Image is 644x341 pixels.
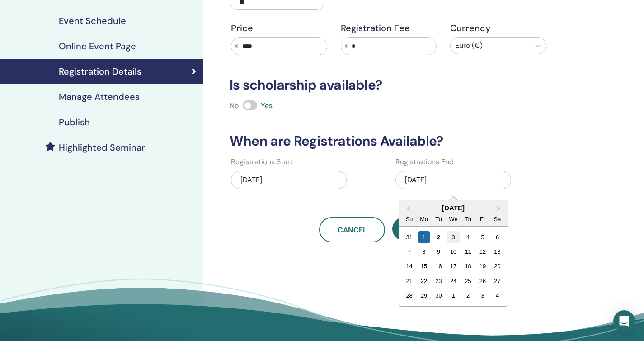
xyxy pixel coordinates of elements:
h4: Registration Details [59,66,141,77]
div: Choose Wednesday, September 24th, 2025 [447,275,459,287]
div: Tu [432,213,445,225]
div: Choose Saturday, September 13th, 2025 [491,246,503,258]
div: Choose Sunday, September 14th, 2025 [403,260,415,273]
div: Choose Wednesday, October 1st, 2025 [447,290,459,302]
div: Fr [476,213,489,225]
div: Choose Wednesday, September 10th, 2025 [447,246,459,258]
div: Choose Thursday, October 2nd, 2025 [462,290,474,302]
div: Th [462,213,474,225]
div: Choose Sunday, September 28th, 2025 [403,290,415,302]
div: Choose Sunday, September 21st, 2025 [403,275,415,287]
div: Choose Thursday, September 18th, 2025 [462,260,474,273]
div: Choose Monday, September 15th, 2025 [418,260,430,273]
div: Choose Saturday, September 20th, 2025 [491,260,503,273]
div: Choose Tuesday, September 30th, 2025 [432,290,445,302]
div: Choose Tuesday, September 16th, 2025 [432,260,445,273]
h4: Publish [59,117,90,128]
div: Choose Friday, September 12th, 2025 [476,246,489,258]
div: Choose Monday, September 8th, 2025 [418,246,430,258]
div: Month September, 2025 [402,230,504,303]
h4: Currency [450,23,546,33]
h4: Online Event Page [59,41,136,52]
div: Choose Friday, September 5th, 2025 [476,231,489,243]
div: Sa [491,213,503,225]
div: Choose Saturday, September 27th, 2025 [491,275,503,287]
label: Registrations End [395,156,454,167]
div: Choose Tuesday, September 9th, 2025 [432,246,445,258]
div: Choose Saturday, October 4th, 2025 [491,290,503,302]
div: We [447,213,459,225]
span: No [230,101,239,110]
div: Choose Tuesday, September 2nd, 2025 [432,231,445,243]
h4: Highlighted Seminar [59,142,145,153]
button: Previous Month [400,201,414,216]
h4: Price [231,23,327,33]
div: Choose Wednesday, September 17th, 2025 [447,260,459,273]
div: Mo [418,213,430,225]
div: Choose Saturday, September 6th, 2025 [491,231,503,243]
div: Choose Tuesday, September 23rd, 2025 [432,275,445,287]
button: Next Month [492,201,507,216]
h4: Manage Attendees [59,91,140,102]
div: Choose Sunday, September 7th, 2025 [403,246,415,258]
div: Choose Sunday, August 31st, 2025 [403,231,415,243]
span: € [345,42,348,51]
h3: When are Registrations Available? [224,133,553,149]
div: Choose Thursday, September 25th, 2025 [462,275,474,287]
button: Save [392,217,458,241]
span: Cancel [338,225,367,235]
div: [DATE] [399,204,508,212]
div: Choose Monday, September 1st, 2025 [418,231,430,243]
div: Choose Thursday, September 4th, 2025 [462,231,474,243]
div: Choose Date [399,200,508,307]
div: Choose Friday, September 19th, 2025 [476,260,489,273]
div: Choose Friday, October 3rd, 2025 [476,290,489,302]
div: [DATE] [231,171,347,189]
div: Choose Wednesday, September 3rd, 2025 [447,231,459,243]
a: Cancel [319,217,385,242]
div: Choose Monday, September 22nd, 2025 [418,275,430,287]
span: Yes [261,101,273,110]
div: [DATE] [395,171,511,189]
h4: Event Schedule [59,15,126,26]
div: Choose Thursday, September 11th, 2025 [462,246,474,258]
div: Su [403,213,415,225]
h3: Is scholarship available? [224,77,553,93]
div: Choose Friday, September 26th, 2025 [476,275,489,287]
div: Choose Monday, September 29th, 2025 [418,290,430,302]
div: Open Intercom Messenger [613,310,635,332]
span: € [235,42,239,51]
h4: Registration Fee [341,23,437,33]
label: Registrations Start [231,156,293,167]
